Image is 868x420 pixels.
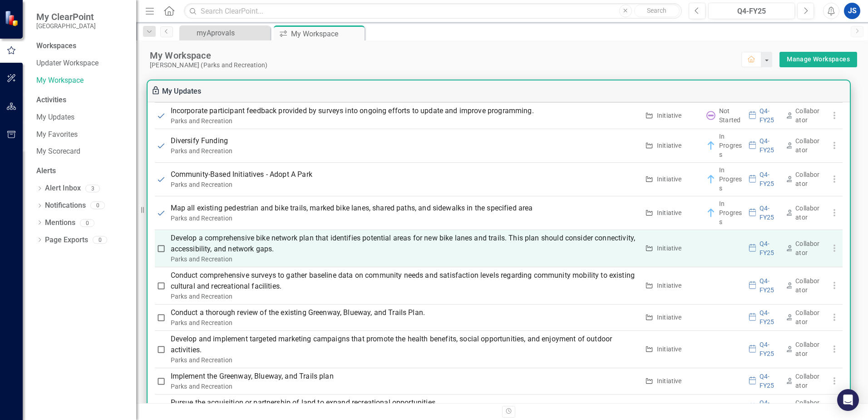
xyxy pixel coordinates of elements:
a: myAprovals [182,27,268,39]
a: Page Exports [45,235,88,245]
a: Alert Inbox [45,183,81,194]
div: Alerts [36,166,127,176]
div: In Progress [719,165,743,193]
div: Parks and Recreation [171,318,639,327]
div: 0 [90,202,105,210]
div: Collaborator [795,136,823,155]
div: [PERSON_NAME] (Parks and Recreation) [150,61,741,69]
div: Collaborator [795,170,823,188]
div: Q4-FY25 [759,372,779,390]
div: Initiative [657,281,682,290]
div: Collaborator [795,239,823,257]
div: Collaborator [795,308,823,326]
a: Notifications [45,200,86,211]
a: My Workspace [36,75,127,86]
a: My Scorecard [36,146,127,157]
div: split button [779,52,857,67]
button: Manage Workspaces [779,52,857,67]
div: Q4-FY25 [759,170,779,188]
span: Search [647,7,666,14]
div: In Progress [719,199,743,226]
div: 0 [80,219,94,227]
div: Collaborator [795,106,823,125]
span: My ClearPoint [36,11,96,22]
div: Initiative [657,313,682,322]
div: Collaborator [795,204,823,222]
p: Community-Based Initiatives - Adopt A Park [171,169,639,180]
p: Map all existing pedestrian and bike trails, marked bike lanes, shared paths, and sidewalks in th... [171,203,639,214]
a: Mentions [45,218,75,228]
div: Parks and Recreation [171,382,639,391]
img: ClearPoint Strategy [5,10,20,26]
div: Initiative [657,208,682,217]
button: Search [634,5,680,17]
div: Parks and Recreation [171,180,639,189]
div: My Workspace [291,28,362,40]
div: Initiative [657,345,682,354]
input: Search ClearPoint... [184,3,682,19]
p: Develop a comprehensive bike network plan that identifies potential areas for new bike lanes and ... [171,233,639,255]
div: Q4-FY25 [759,308,779,326]
p: Develop and implement targeted marketing campaigns that promote the health benefits, social oppor... [171,334,639,355]
div: Initiative [657,376,682,385]
div: Collaborator [795,372,823,390]
div: Collaborator [795,398,823,416]
div: Q4-FY25 [759,136,779,155]
div: Q4-FY25 [759,340,779,358]
div: Parks and Recreation [171,255,639,264]
small: [GEOGRAPHIC_DATA] [36,22,96,30]
p: Conduct comprehensive surveys to gather baseline data on community needs and satisfaction levels ... [171,270,639,292]
div: To enable drag & drop and resizing, please duplicate this workspace from “Manage Workspaces” [151,86,162,97]
div: Initiative [657,111,682,120]
div: Activities [36,95,127,105]
p: Pursue the acquisition or partnership of land to expand recreational opportunities. [171,397,639,408]
div: Q4-FY25 [759,239,779,257]
div: 3 [85,185,100,192]
div: Parks and Recreation [171,214,639,223]
p: Diversify Funding [171,135,639,146]
div: Initiative [657,244,682,253]
div: Q4-FY25 [759,276,779,295]
a: Manage Workspaces [787,54,850,65]
button: JS [844,3,860,19]
a: My Updates [36,112,127,123]
div: Workspaces [36,41,76,51]
div: In Progress [719,132,743,159]
div: Q4-FY25 [759,204,779,222]
div: Parks and Recreation [171,116,639,125]
div: Initiative [657,175,682,184]
button: Q4-FY25 [708,3,795,19]
div: Q4-FY25 [711,6,792,17]
div: Collaborator [795,276,823,295]
div: Not Started [719,106,743,125]
div: myAprovals [197,27,268,39]
p: Incorporate participant feedback provided by surveys into ongoing efforts to update and improve p... [171,105,639,116]
div: Initiative [657,403,682,412]
div: Q4-FY25 [759,398,779,416]
div: 0 [93,236,107,244]
p: Conduct a thorough review of the existing Greenway, Blueway, and Trails Plan. [171,307,639,318]
div: My Workspace [150,50,741,61]
div: Parks and Recreation [171,146,639,155]
div: Initiative [657,141,682,150]
div: Open Intercom Messenger [837,389,859,411]
a: Updater Workspace [36,58,127,69]
div: Collaborator [795,340,823,358]
p: Implement the Greenway, Blueway, and Trails plan [171,371,639,382]
div: Q4-FY25 [759,106,779,125]
a: My Updates [162,87,202,95]
a: My Favorites [36,130,127,140]
div: Parks and Recreation [171,355,639,365]
div: Parks and Recreation [171,292,639,301]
